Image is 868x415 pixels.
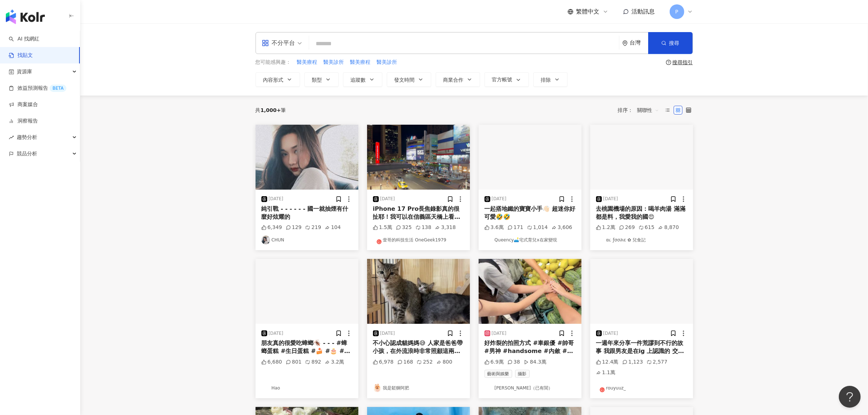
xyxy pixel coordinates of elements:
span: P [675,8,678,16]
img: KOL Avatar [373,236,382,244]
div: 朋友真的很愛吃蟑螂🪳 - - - #蟑螂蛋糕 #生日蛋糕 #🍰 #🎂 #慶生 #台中蛋糕 [261,339,353,356]
span: 資源庫 [17,63,32,80]
div: 純引戰 - - - - - - 國一就抽煙有什麼好炫耀的 [261,205,353,221]
span: 趨勢分析 [17,129,37,146]
span: 商業合作 [443,77,464,83]
div: 6.9萬 [484,358,504,366]
div: 800 [436,358,452,366]
img: KOL Avatar [484,384,493,392]
span: 官方帳號 [492,77,513,82]
div: 共 筆 [256,107,286,113]
div: [DATE] [492,196,507,202]
div: 219 [305,224,321,231]
div: 不小心認成貓媽媽😅 人家是爸爸帶小孩，在外流浪時非常照顧這兩隻幼貓被誤以為是貓媽媽 結果有蛋蛋😳 黑虎斑是小男生 白襪子是小女生 約三個月大 貓爸爸這兩天會送紮 [373,339,464,356]
div: 1.2萬 [596,224,615,231]
img: post-image [479,125,581,190]
span: 醫美診所 [377,59,397,66]
img: post-image [590,125,693,190]
div: 6,349 [261,224,282,231]
div: 台灣 [630,40,648,46]
img: KOL Avatar [596,384,605,392]
span: 競品分析 [17,146,37,162]
button: 發文時間 [387,72,431,87]
img: KOL Avatar [596,236,605,244]
a: KOL Avatarα૮ ƒσσ∂เε ✿ 兒食記 [596,236,687,244]
img: KOL Avatar [261,384,270,392]
button: 醫美療程 [297,58,318,66]
div: [DATE] [603,196,618,202]
div: 1.1萬 [596,369,615,376]
div: 3.2萬 [325,358,344,366]
div: 3,606 [552,224,572,231]
a: 找貼文 [9,52,33,59]
div: 1,123 [622,358,643,366]
a: 效益預測報告BETA [9,85,66,92]
button: 醫美診所 [377,58,398,66]
div: [DATE] [603,330,618,337]
div: iPhone 17 Pro長焦錄影真的很扯耶！我可以在信義區天橋上看到有人被加油…⛽️ [373,205,464,221]
a: KOL Avatarrouyuuz_ [596,384,687,392]
div: 搜尋指引 [673,59,693,65]
button: 官方帳號 [484,72,529,87]
div: 排序： [618,104,663,116]
button: 搜尋 [648,32,693,54]
span: 1,000+ [261,107,281,113]
span: appstore [262,39,269,47]
div: 6,680 [261,358,282,366]
button: 排除 [533,72,568,87]
a: searchAI 找網紅 [9,35,39,43]
span: environment [622,40,628,46]
div: 3.6萬 [484,224,504,231]
img: KOL Avatar [484,236,493,244]
span: 醫美療程 [350,59,371,66]
button: 追蹤數 [343,72,382,87]
span: 類型 [312,77,322,83]
div: 84.3萬 [524,358,546,366]
div: 一週年來分享一件荒謬到不行的故事 我跟男友是在ig 上認識的 交友圈完全沒重疊 他甚至住在台中：） 今年過年的時候給我媽看男友全家福的照片 結果我媽竟然說男友媽是她以前的好友 但失聯了快30年了... [596,339,687,356]
span: 攝影 [515,370,530,378]
div: [DATE] [492,330,507,337]
div: 3,318 [435,224,456,231]
a: KOL Avatar[PERSON_NAME]（已有閨） [484,384,576,392]
iframe: Help Scout Beacon - Open [839,386,861,408]
img: post-image [367,259,470,324]
div: 138 [416,224,432,231]
div: 801 [286,358,302,366]
div: [DATE] [380,330,395,337]
span: 您可能感興趣： [256,59,291,66]
img: post-image [479,259,581,324]
button: 醫美療程 [350,58,371,66]
div: [DATE] [380,196,395,202]
span: question-circle [666,60,671,65]
img: KOL Avatar [373,384,382,392]
div: 一起搭地鐵的寶寶小手👋🏻 超迷你好可愛🤣🤣 [484,205,576,221]
img: post-image [590,259,693,324]
span: 關聯性 [637,104,659,116]
span: 醫美療程 [297,59,318,66]
img: post-image [256,259,358,324]
span: 內容形式 [263,77,284,83]
div: 615 [639,224,655,231]
div: [DATE] [269,330,284,337]
div: [DATE] [269,196,284,202]
div: 8,870 [658,224,679,231]
span: rise [9,135,14,140]
span: 搜尋 [669,40,680,46]
a: 商案媒合 [9,101,38,108]
span: 活動訊息 [632,8,655,15]
a: KOL Avatar壹哥的科技生活 OneGeek1979 [373,236,464,244]
div: 不分平台 [262,37,295,49]
div: 好炸裂的拍照方式 #車銀優 #帥哥 #男神 #handsome #內斂 #社恐 #文靜 #抽象 #靦腆 #拍照 #攝影 #精神狀態良好 #日常 #搞笑 #丟臉 #fun #fyp #fypage... [484,339,576,356]
div: 1.5萬 [373,224,392,231]
div: 325 [396,224,412,231]
div: 168 [397,358,413,366]
div: 269 [619,224,635,231]
div: 6,978 [373,358,394,366]
button: 醫美診所 [323,58,345,66]
a: KOL Avatar我是鬆獅阿肥 [373,384,464,392]
span: 醫美診所 [324,59,344,66]
div: 去桃園機場的原因：喝羊肉湯 滿滿都是料，我愛我的國😍 [596,205,687,221]
div: 2,577 [647,358,667,366]
div: 171 [507,224,523,231]
img: KOL Avatar [261,236,270,244]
